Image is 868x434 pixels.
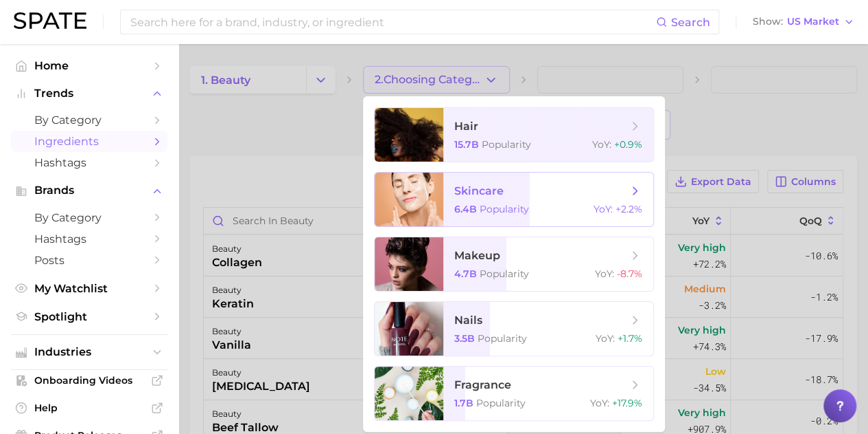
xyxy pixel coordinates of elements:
[34,310,144,323] span: Spotlight
[11,250,167,271] a: Posts
[11,278,167,299] a: My Watchlist
[595,268,614,280] span: YoY :
[454,268,477,280] span: 4.7b
[482,138,531,151] span: Popularity
[596,332,615,345] span: YoY :
[615,203,642,215] span: +2.2%
[34,135,144,148] span: Ingredients
[34,87,144,100] span: Trends
[480,268,529,280] span: Popularity
[34,59,144,72] span: Home
[454,249,500,262] span: makeup
[34,211,144,224] span: by Category
[454,184,504,197] span: skincare
[454,120,478,133] span: hair
[34,184,144,197] span: Brands
[671,16,710,29] span: Search
[34,113,144,127] span: by Category
[478,332,527,345] span: Popularity
[590,397,609,409] span: YoY :
[34,346,144,358] span: Industries
[11,83,167,104] button: Trends
[476,397,526,409] span: Popularity
[11,109,167,131] a: by Category
[14,12,86,29] img: SPATE
[34,374,144,387] span: Onboarding Videos
[454,378,511,391] span: fragrance
[480,203,529,215] span: Popularity
[11,207,167,228] a: by Category
[749,13,858,31] button: ShowUS Market
[594,203,613,215] span: YoY :
[34,232,144,246] span: Hashtags
[11,342,167,362] button: Industries
[129,10,656,34] input: Search here for a brand, industry, or ingredient
[11,55,167,76] a: Home
[34,282,144,295] span: My Watchlist
[11,180,167,201] button: Brands
[753,18,783,25] span: Show
[454,203,477,215] span: 6.4b
[787,18,839,25] span: US Market
[612,397,642,409] span: +17.9%
[363,96,665,432] ul: 2.Choosing Category
[454,397,473,409] span: 1.7b
[618,332,642,345] span: +1.7%
[11,370,167,391] a: Onboarding Videos
[11,306,167,327] a: Spotlight
[454,332,475,345] span: 3.5b
[11,131,167,152] a: Ingredients
[34,156,144,169] span: Hashtags
[34,402,144,414] span: Help
[11,152,167,173] a: Hashtags
[617,268,642,280] span: -8.7%
[11,228,167,250] a: Hashtags
[454,314,482,327] span: nails
[34,254,144,267] span: Posts
[614,138,642,151] span: +0.9%
[454,138,479,151] span: 15.7b
[592,138,611,151] span: YoY :
[11,398,167,418] a: Help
